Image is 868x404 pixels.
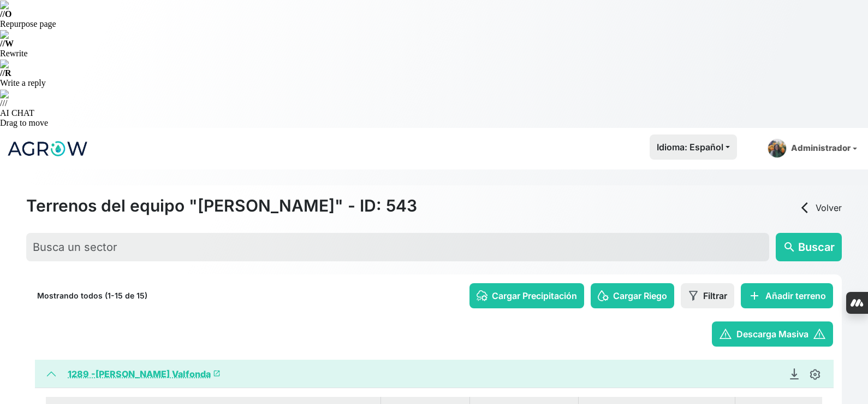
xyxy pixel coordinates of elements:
[748,289,761,302] span: add
[798,239,835,255] span: Buscar
[68,368,96,379] span: 1289 -
[776,233,842,261] button: searchBuscar
[783,368,805,379] a: Descargar Recomendación de Riego en PDF
[763,134,861,162] a: Administrador
[783,241,796,254] span: search
[213,370,221,377] span: launch
[591,283,674,308] button: Cargar Riego
[598,290,609,301] img: irrigation-config
[798,201,811,214] span: arrow_back_ios
[492,289,577,302] span: Cargar Precipitación
[741,283,833,308] button: addAñadir terreno
[469,283,584,308] button: Cargar Precipitación
[719,327,732,341] span: warning
[26,196,417,215] h2: Terrenos del equipo "[PERSON_NAME]" - ID: 543
[810,369,821,380] img: edit
[35,360,834,388] button: 1289 -[PERSON_NAME] Valfondalaunch
[68,368,221,379] a: 1289 -[PERSON_NAME] Valfondalaunch
[26,233,769,261] input: Busca un sector
[798,201,842,214] a: arrow_back_iosVolver
[712,321,833,347] button: warningDescarga Masivawarning
[650,134,737,160] button: Idioma: Español
[688,290,699,301] img: filter
[813,327,826,341] span: warning
[768,139,787,158] img: admin-picture
[613,289,667,302] span: Cargar Riego
[681,283,734,308] button: Filtrar
[7,135,88,162] img: Logo
[477,290,487,301] img: rain-config
[37,290,147,301] p: Mostrando todos (1-15 de 15)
